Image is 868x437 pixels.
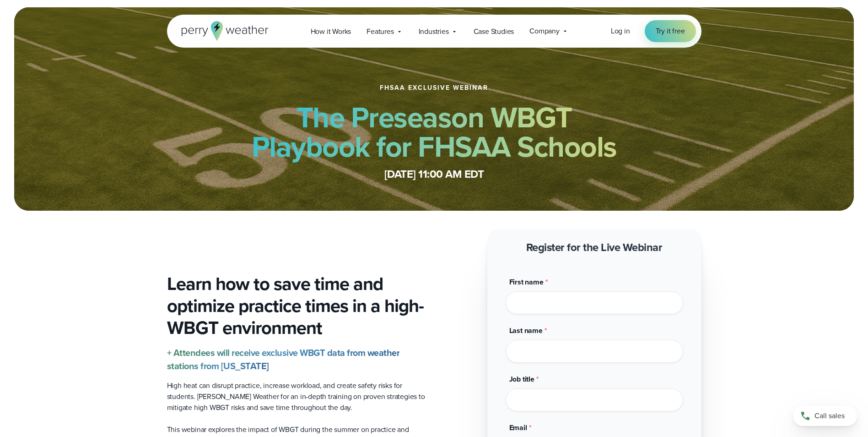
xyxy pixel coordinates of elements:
strong: [DATE] 11:00 AM EDT [384,166,484,182]
span: First name [509,277,544,287]
span: Job title [509,374,534,384]
span: Industries [419,26,449,37]
strong: The Preseason WBGT Playbook for FHSAA Schools [252,96,617,168]
strong: + Attendees will receive exclusive WBGT data from weather stations from [US_STATE] [167,346,400,373]
a: Call sales [793,406,857,426]
h1: FHSAA Exclusive Webinar [380,84,488,92]
a: Try it free [645,20,696,42]
h3: Learn how to save time and optimize practice times in a high-WBGT environment [167,273,427,339]
span: Call sales [814,410,845,421]
a: How it Works [303,22,359,41]
span: Log in [611,26,630,36]
span: Features [367,26,394,37]
span: Company [529,26,560,37]
a: Case Studies [466,22,522,41]
span: Email [509,422,527,433]
a: Log in [611,26,630,37]
span: Last name [509,325,543,336]
span: Try it free [656,26,685,37]
span: How it Works [311,26,351,37]
span: Case Studies [474,26,514,37]
p: High heat can disrupt practice, increase workload, and create safety risks for students. [PERSON_... [167,380,427,413]
strong: Register for the Live Webinar [526,239,663,256]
